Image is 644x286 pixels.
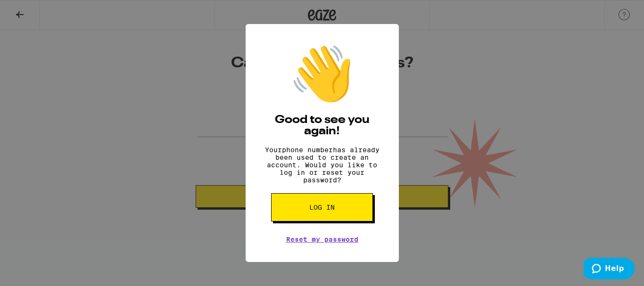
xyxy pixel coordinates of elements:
h2: Good to see you again! [260,114,385,137]
p: Your phone number has already been used to create an account. Would you like to log in or reset y... [260,146,385,184]
span: Log in [309,204,335,211]
iframe: Opens a widget where you can find more information [584,258,635,281]
button: Log in [271,193,373,221]
a: Reset my password [286,236,358,243]
div: 👋 [289,43,355,105]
